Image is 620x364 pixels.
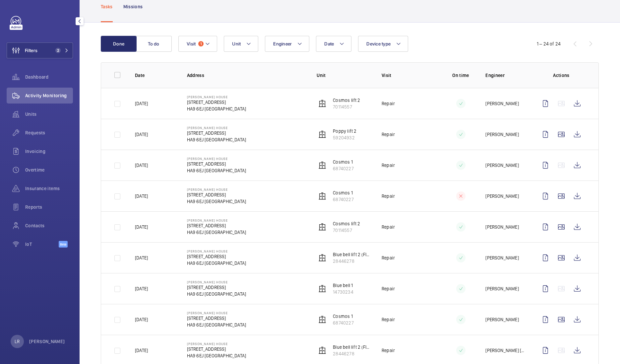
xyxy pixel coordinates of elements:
[485,224,519,230] p: [PERSON_NAME]
[29,338,65,345] p: [PERSON_NAME]
[187,280,246,284] p: [PERSON_NAME] House
[187,167,246,174] p: HA9 6EJ [GEOGRAPHIC_DATA]
[537,72,585,79] p: Actions
[187,284,246,291] p: [STREET_ADDRESS]
[187,95,246,99] p: [PERSON_NAME] House
[382,72,436,79] p: Visit
[135,255,148,261] p: [DATE]
[101,36,137,52] button: Done
[358,36,408,52] button: Device type
[318,161,326,169] img: elevator.svg
[187,346,246,352] p: [STREET_ADDRESS]
[485,131,519,138] p: [PERSON_NAME]
[123,3,143,10] p: Missions
[187,291,246,297] p: HA9 6EJ [GEOGRAPHIC_DATA]
[135,224,148,230] p: [DATE]
[382,193,395,199] p: Repair
[187,41,196,46] span: Visit
[59,241,68,248] span: Beta
[55,48,61,53] span: 2
[485,193,519,199] p: [PERSON_NAME]
[333,165,353,172] p: 68740227
[187,229,246,236] p: HA9 6EJ [GEOGRAPHIC_DATA]
[25,129,73,136] span: Requests
[485,100,519,107] p: [PERSON_NAME]
[135,100,148,107] p: [DATE]
[316,36,351,52] button: Date
[333,282,353,289] p: Blue bell 1
[135,162,148,169] p: [DATE]
[187,352,246,359] p: HA9 6EJ [GEOGRAPHIC_DATA]
[187,342,246,346] p: [PERSON_NAME] House
[187,130,246,136] p: [STREET_ADDRESS]
[333,159,353,165] p: Cosmos 1
[187,218,246,222] p: [PERSON_NAME] House
[333,104,360,110] p: 70114557
[318,100,326,108] img: elevator.svg
[537,40,561,47] div: 1 – 24 of 24
[25,222,73,229] span: Contacts
[25,148,73,155] span: Invoicing
[318,346,326,354] img: elevator.svg
[178,36,217,52] button: Visit1
[25,92,73,99] span: Activity Monitoring
[187,260,246,266] p: HA9 6EJ [GEOGRAPHIC_DATA]
[447,72,475,79] p: On time
[187,157,246,161] p: [PERSON_NAME] House
[333,313,353,320] p: Cosmos 1
[232,41,241,46] span: Unit
[25,74,73,80] span: Dashboard
[135,316,148,323] p: [DATE]
[333,344,371,350] p: Blue bell lift 2 (FIREMANS LIFT)
[187,253,246,260] p: [STREET_ADDRESS]
[333,196,353,203] p: 68740227
[333,128,356,134] p: Poppy lift 2
[187,187,246,191] p: [PERSON_NAME] House
[333,227,360,234] p: 70114557
[333,289,353,295] p: 14730234
[333,220,360,227] p: Cosmos lift 2
[25,47,37,54] span: Filters
[135,72,176,79] p: Date
[485,347,527,354] p: [PERSON_NAME] [PERSON_NAME]
[187,191,246,198] p: [STREET_ADDRESS]
[265,36,309,52] button: Engineer
[382,316,395,323] p: Repair
[187,136,246,143] p: HA9 6EJ [GEOGRAPHIC_DATA]
[135,347,148,354] p: [DATE]
[318,316,326,324] img: elevator.svg
[382,285,395,292] p: Repair
[187,72,306,79] p: Address
[366,41,391,46] span: Device type
[187,106,246,112] p: HA9 6EJ [GEOGRAPHIC_DATA]
[101,3,113,10] p: Tasks
[136,36,172,52] button: To do
[187,311,246,315] p: [PERSON_NAME] House
[224,36,258,52] button: Unit
[318,192,326,200] img: elevator.svg
[198,41,204,46] span: 1
[333,258,371,264] p: 28446278
[187,198,246,205] p: HA9 6EJ [GEOGRAPHIC_DATA]
[333,350,371,357] p: 28446278
[25,185,73,192] span: Insurance items
[485,255,519,261] p: [PERSON_NAME]
[333,134,356,141] p: 59204932
[187,161,246,167] p: [STREET_ADDRESS]
[333,189,353,196] p: Cosmos 1
[485,72,527,79] p: Engineer
[382,131,395,138] p: Repair
[318,223,326,231] img: elevator.svg
[485,285,519,292] p: [PERSON_NAME]
[324,41,334,46] span: Date
[135,131,148,138] p: [DATE]
[187,315,246,322] p: [STREET_ADDRESS]
[15,338,20,345] p: LR
[187,249,246,253] p: [PERSON_NAME] House
[333,97,360,104] p: Cosmos lift 2
[318,130,326,138] img: elevator.svg
[273,41,292,46] span: Engineer
[7,42,73,58] button: Filters2
[333,320,353,326] p: 68740227
[187,322,246,328] p: HA9 6EJ [GEOGRAPHIC_DATA]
